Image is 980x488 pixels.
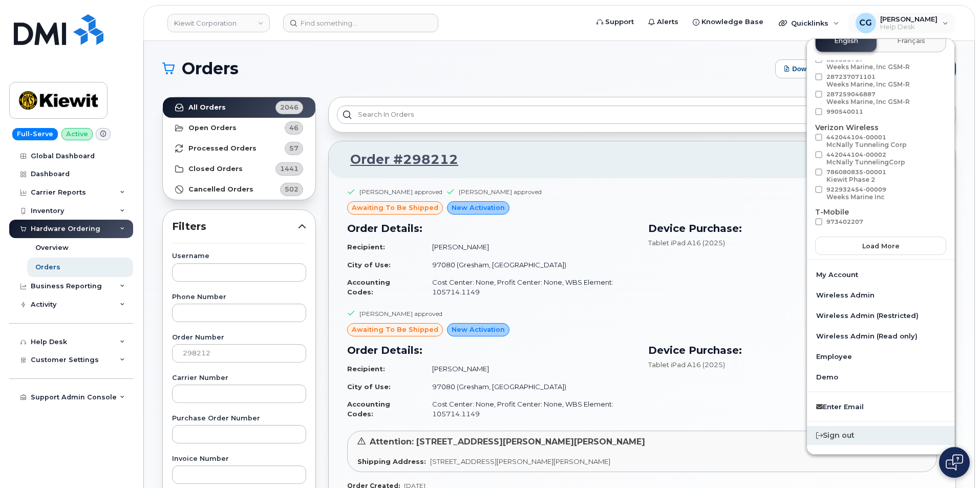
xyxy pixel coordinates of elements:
[826,193,886,201] div: Weeks Marine Inc
[946,454,963,471] img: Open chat
[347,343,636,358] h3: Order Details:
[359,187,442,196] div: [PERSON_NAME] approved
[648,221,937,236] h3: Device Purchase:
[188,165,243,173] strong: Closed Orders
[826,91,910,105] span: 287259046887
[163,97,315,118] a: All Orders2046
[826,176,886,183] div: Kiewit Phase 2
[826,108,863,115] span: 990540011
[357,457,426,465] strong: Shipping Address:
[289,123,299,133] span: 46
[826,151,905,166] span: 442044104-00002
[807,346,954,367] a: Employee
[815,237,946,255] button: Load more
[459,187,542,196] div: [PERSON_NAME] approved
[188,144,257,153] strong: Processed Orders
[352,325,438,334] span: awaiting to be shipped
[188,185,253,194] strong: Cancelled Orders
[826,218,863,225] span: 973402207
[337,105,947,124] input: Search in orders
[352,203,438,213] span: awaiting to be shipped
[347,243,385,251] strong: Recipient:
[188,103,226,112] strong: All Orders
[172,456,306,462] label: Invoice Number
[359,309,442,318] div: [PERSON_NAME] approved
[826,80,910,88] div: Weeks Marine, Inc GSM-R
[347,278,390,296] strong: Accounting Codes:
[172,219,298,234] span: Filters
[347,365,385,373] strong: Recipient:
[347,400,390,418] strong: Accounting Codes:
[807,305,954,326] a: Wireless Admin (Restricted)
[648,343,937,358] h3: Device Purchase:
[452,325,505,334] span: New Activation
[815,122,946,203] div: Verizon Wireless
[807,426,954,445] div: Sign out
[163,118,315,138] a: Open Orders46
[826,168,886,183] span: 786080835-00001
[347,261,391,269] strong: City of Use:
[423,360,636,378] td: [PERSON_NAME]
[163,138,315,159] a: Processed Orders57
[807,326,954,346] a: Wireless Admin (Read only)
[347,383,391,391] strong: City of Use:
[826,141,907,148] div: McNally Tunneling Corp
[826,73,910,88] span: 287237071101
[423,395,636,422] td: Cost Center: None, Profit Center: None, WBS Element: 105714.1149
[815,27,946,118] div: AT&T Wireless
[172,415,306,422] label: Purchase Order Number
[285,184,299,194] span: 502
[430,457,610,465] span: [STREET_ADDRESS][PERSON_NAME][PERSON_NAME]
[280,102,299,112] span: 2046
[172,334,306,341] label: Order Number
[423,238,636,256] td: [PERSON_NAME]
[807,285,954,305] a: Wireless Admin
[815,207,946,228] div: T-Mobile
[862,241,900,251] span: Load more
[338,151,458,169] a: Order #298212
[182,61,239,76] span: Orders
[423,256,636,274] td: 97080 (Gresham, [GEOGRAPHIC_DATA])
[280,164,299,174] span: 1441
[347,221,636,236] h3: Order Details:
[648,239,725,247] span: Tablet iPad A16 (2025)
[163,159,315,179] a: Closed Orders1441
[423,273,636,301] td: Cost Center: None, Profit Center: None, WBS Element: 105714.1149
[826,98,910,105] div: Weeks Marine, Inc GSM-R
[172,375,306,381] label: Carrier Number
[807,264,954,285] a: My Account
[826,158,905,166] div: McNally TunnelingCorp
[775,59,876,78] button: Download Excel Report
[897,37,925,45] span: Français
[370,437,645,447] span: Attention: [STREET_ADDRESS][PERSON_NAME][PERSON_NAME]
[188,124,237,132] strong: Open Orders
[807,396,954,417] a: Enter Email
[172,253,306,260] label: Username
[163,179,315,200] a: Cancelled Orders502
[826,63,910,71] div: Weeks Marine, Inc GSM-R
[423,378,636,396] td: 97080 (Gresham, [GEOGRAPHIC_DATA])
[826,186,886,201] span: 922932454-00009
[826,56,910,71] span: 829556767
[172,294,306,301] label: Phone Number
[826,134,907,148] span: 442044104-00001
[289,143,299,153] span: 57
[452,203,505,213] span: New Activation
[648,360,725,369] span: Tablet iPad A16 (2025)
[807,367,954,387] a: Demo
